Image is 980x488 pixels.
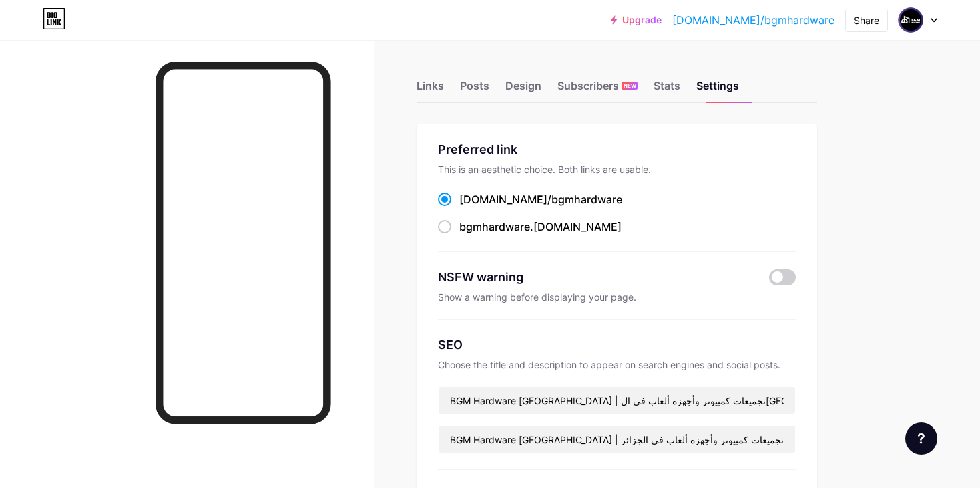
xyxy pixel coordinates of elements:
span: bgmhardware [551,193,622,206]
div: SEO [438,336,796,354]
a: [DOMAIN_NAME]/bgmhardware [672,12,834,28]
a: Upgrade [611,15,662,25]
div: NSFW warning [438,268,750,286]
img: bgmhardware [898,7,923,33]
div: This is an aesthetic choice. Both links are usable. [438,164,796,175]
div: .[DOMAIN_NAME] [459,219,622,235]
div: [DOMAIN_NAME]/ [459,191,622,207]
div: Preferred link [438,140,796,158]
div: Share [854,13,879,27]
div: Stats [654,78,680,102]
span: bgmhardware [459,220,530,233]
div: Choose the title and description to appear on search engines and social posts. [438,359,796,370]
input: Description (max 160 chars) [439,426,795,453]
div: Design [505,78,541,102]
span: NEW [624,82,636,90]
div: Subscribers [557,78,638,102]
div: Links [417,78,444,102]
input: Title [439,387,795,414]
div: Settings [696,78,739,102]
div: Posts [460,78,489,102]
div: Show a warning before displaying your page. [438,291,796,303]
